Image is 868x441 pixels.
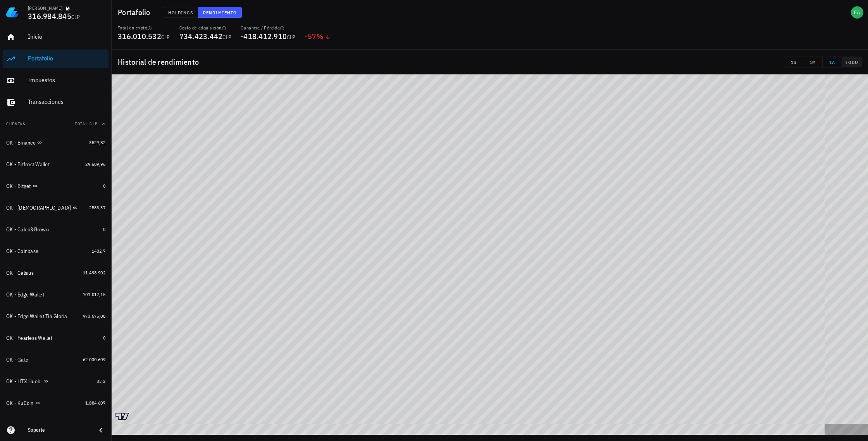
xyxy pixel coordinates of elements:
span: 0 [103,183,105,189]
a: OK - Celsius 11.498.902 [3,264,108,282]
button: 1S [784,57,803,67]
span: TODO [845,59,858,65]
span: 29.609,96 [85,161,105,167]
span: 83,2 [96,378,105,384]
div: OK - [DEMOGRAPHIC_DATA] [6,205,71,211]
a: OK - Fearless Wallet 0 [3,329,108,347]
span: 3529,82 [89,140,105,145]
div: OK - Binance [6,140,36,146]
button: TODO [842,57,862,67]
div: OK - Bitfrost Wallet [6,161,50,168]
span: CLP [287,34,296,41]
img: LedgiFi [6,6,19,19]
span: 0 [103,335,105,341]
div: OK - Edge Wallet [6,291,44,298]
a: OK - Bitget 0 [3,177,108,195]
a: OK - [DEMOGRAPHIC_DATA] 2585,37 [3,198,108,217]
span: % [317,31,323,41]
span: 2585,37 [89,205,105,210]
div: OK - KuCoin [6,400,34,407]
button: Holdings [163,7,198,18]
span: CLP [222,34,231,41]
span: 734.423.442 [179,31,223,41]
div: Impuestos [28,76,105,84]
div: OK - Coinbase [6,248,38,255]
div: -57 [305,33,331,40]
span: Holdings [168,10,193,16]
a: OK - Coinbase 1482,7 [3,242,108,260]
span: 973.575,08 [83,313,105,319]
a: OK - Binance 3529,82 [3,133,108,152]
a: OK - Gate 62.030.609 [3,350,108,369]
div: OK - Bitget [6,183,31,189]
a: OK - KuCoin 1.884.607 [3,394,108,412]
a: Transacciones [3,93,108,112]
span: CLP [161,34,170,41]
a: OK - Edge Wallet Tia Gloria 973.575,08 [3,307,108,326]
button: CuentasTotal CLP [3,115,108,133]
a: Inicio [3,28,108,47]
span: 1.884.607 [85,400,105,406]
div: OK - Fearless Wallet [6,335,52,341]
div: OK - Celsius [6,270,34,276]
div: Soporte [28,427,90,433]
div: OK - Caleb&Brown [6,226,49,233]
span: Total CLP [75,121,98,126]
span: 316.010.532 [118,31,161,41]
div: OK - Gate [6,357,28,363]
a: OK - Bitfrost Wallet 29.609,96 [3,155,108,174]
span: 316.984.845 [28,11,71,21]
span: 62.030.609 [83,357,105,362]
button: 1M [803,57,823,67]
span: Rendimiento [203,10,237,16]
a: OK - Caleb&Brown 0 [3,220,108,239]
button: Rendimiento [198,7,242,18]
div: Portafolio [28,55,105,62]
a: OK - Edge Wallet 701.012,15 [3,285,108,304]
a: Portafolio [3,50,108,68]
div: Total en cripto [118,25,170,31]
div: avatar [851,6,863,19]
span: CLP [71,14,80,21]
span: 11.498.902 [83,270,105,276]
div: OK - HTX Huobi [6,378,42,385]
span: 1S [787,59,800,65]
div: Transacciones [28,98,105,105]
div: Inicio [28,33,105,40]
span: 0 [103,226,105,232]
span: 1482,7 [92,248,105,254]
div: Ganancia / Pérdida [241,25,296,31]
div: Historial de rendimiento [112,50,868,74]
h1: Portafolio [118,6,153,19]
div: [PERSON_NAME] [28,5,62,11]
span: 1A [826,59,839,65]
span: 701.012,15 [83,291,105,297]
a: Charting by TradingView [115,413,129,420]
button: 1A [823,57,842,67]
div: Costo de adquisición [179,25,232,31]
div: OK - Edge Wallet Tia Gloria [6,313,67,320]
span: -418.412.910 [241,31,287,41]
a: OK - HTX Huobi 83,2 [3,372,108,391]
a: Impuestos [3,71,108,90]
span: 1M [806,59,819,65]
